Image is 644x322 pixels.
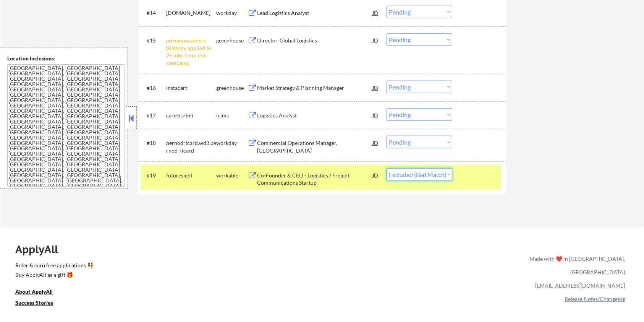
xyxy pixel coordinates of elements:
div: #15 [147,37,160,44]
div: JD [372,168,379,182]
div: Logistics Analyst [257,112,372,119]
div: greenhouse [216,84,248,92]
div: Director, Global Logistics [257,37,372,44]
a: [EMAIL_ADDRESS][DOMAIN_NAME] [535,282,625,289]
a: Refer & earn free applications 👯‍♀️ [15,263,370,271]
div: greenhouse [216,37,248,44]
div: Buy ApplyAll as a gift 🎁 [15,272,92,278]
div: workday [216,139,248,147]
div: Made with ❤️ in [GEOGRAPHIC_DATA], [GEOGRAPHIC_DATA] [526,252,625,279]
div: pokemoncareers [Already applied to 2+ jobs from this company] [166,37,216,67]
div: #19 [147,172,160,179]
div: #14 [147,9,160,17]
div: Market Strategy & Planning Manager [257,84,372,92]
div: Co-Founder & CEO - Logistics / Freight Communications Startup [257,172,372,187]
div: JD [372,6,379,20]
a: Buy ApplyAll as a gift 🎁 [15,271,92,280]
div: [DOMAIN_NAME] [166,9,216,17]
u: Success Stories [15,299,53,306]
div: JD [372,136,379,150]
a: Release Notes/Changelog [565,296,625,302]
div: pernodricard.wd3.pernod-ricard [166,139,216,154]
div: Commercial Operations Manager, [GEOGRAPHIC_DATA] [257,139,372,154]
div: workday [216,9,248,17]
div: workable [216,172,248,179]
div: careers-lmi [166,112,216,119]
div: Lead Logistics Analyst [257,9,372,17]
div: futuresight [166,172,216,179]
div: JD [372,108,379,122]
div: Location Inclusions: [7,55,125,62]
u: About ApplyAll [15,288,53,295]
div: ApplyAll [15,243,67,256]
div: #16 [147,84,160,92]
div: JD [372,33,379,47]
div: icims [216,112,248,119]
div: instacart [166,84,216,92]
div: #18 [147,139,160,147]
a: Success Stories [15,299,63,308]
div: JD [372,81,379,94]
div: #17 [147,112,160,119]
a: About ApplyAll [15,288,63,297]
